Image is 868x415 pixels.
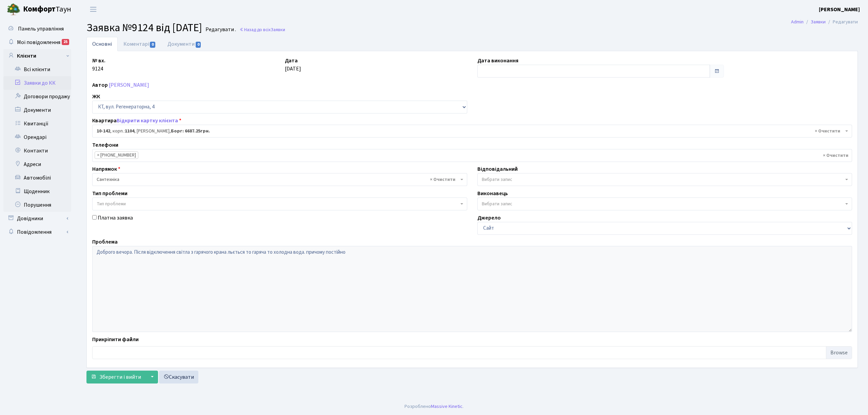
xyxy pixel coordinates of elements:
[92,246,852,332] textarea: Доброго вечора. Після відключення світла з гарячого крана льється то гаряча то холодна вода. прич...
[162,37,207,51] a: Документи
[482,201,512,207] span: Вибрати запис
[85,4,102,15] button: Переключити навігацію
[3,130,71,144] a: Орендарі
[97,201,126,207] span: Тип проблеми
[3,171,71,185] a: Автомобілі
[826,18,858,26] li: Редагувати
[280,57,472,78] div: [DATE]
[92,125,852,138] span: <b>10-142</b>, корп.: <b>1104</b>, Мищій Михайло Михайлович, <b>Борг: 6687.25грн.</b>
[97,152,99,159] span: ×
[3,117,71,130] a: Квитанції
[92,57,105,65] label: № вх.
[430,176,455,183] span: Видалити всі елементи
[92,173,467,186] span: Сантехніка
[118,37,162,51] a: Коментарі
[239,26,285,33] a: Назад до всіхЗаявки
[3,63,71,76] a: Всі клієнти
[86,37,118,51] a: Основні
[97,128,844,134] span: <b>10-142</b>, корп.: <b>1104</b>, Мищій Михайло Михайлович, <b>Борг: 6687.25грн.</b>
[823,152,848,159] span: Видалити всі елементи
[7,3,20,16] img: logo.png
[3,22,71,36] a: Панель управління
[95,151,138,159] li: +380937728259
[3,144,71,158] a: Контакти
[815,128,840,134] span: Видалити всі елементи
[477,57,518,65] label: Дата виконання
[791,18,804,25] a: Admin
[87,57,280,78] div: 9124
[3,158,71,171] a: Адреси
[92,335,139,344] label: Прикріпити файли
[204,26,236,33] small: Редагувати .
[92,81,108,89] label: Автор
[3,225,71,239] a: Повідомлення
[97,176,459,183] span: Сантехніка
[117,117,178,124] a: Відкрити картку клієнта
[781,15,868,29] nav: breadcrumb
[62,39,69,45] div: 25
[3,103,71,117] a: Документи
[86,20,202,36] span: Заявка №9124 від [DATE]
[482,176,512,183] span: Вибрати запис
[109,81,149,89] a: [PERSON_NAME]
[86,371,145,383] button: Зберегти і вийти
[18,25,64,33] span: Панель управління
[92,165,120,173] label: Напрямок
[17,39,60,46] span: Мої повідомлення
[285,57,298,65] label: Дата
[405,403,463,410] div: Розроблено .
[3,76,71,90] a: Заявки до КК
[819,5,860,14] a: [PERSON_NAME]
[3,185,71,198] a: Щоденник
[477,214,501,222] label: Джерело
[159,371,198,383] a: Скасувати
[125,128,134,134] b: 1104
[3,198,71,212] a: Порушення
[431,403,462,410] a: Massive Kinetic
[97,128,110,134] b: 10-142
[196,42,201,48] span: 0
[92,189,127,198] label: Тип проблеми
[477,165,518,173] label: Відповідальний
[3,49,71,63] a: Клієнти
[23,4,71,15] span: Таун
[23,4,56,15] b: Комфорт
[3,90,71,103] a: Договори продажу
[98,214,133,222] label: Платна заявка
[3,36,71,49] a: Мої повідомлення25
[92,141,118,149] label: Телефони
[477,189,508,198] label: Виконавець
[271,26,285,33] span: Заявки
[3,212,71,225] a: Довідники
[99,373,141,381] span: Зберегти і вийти
[150,42,155,48] span: 0
[92,238,118,246] label: Проблема
[811,18,826,25] a: Заявки
[92,117,181,125] label: Квартира
[171,128,210,134] b: Борг: 6687.25грн.
[92,92,100,101] label: ЖК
